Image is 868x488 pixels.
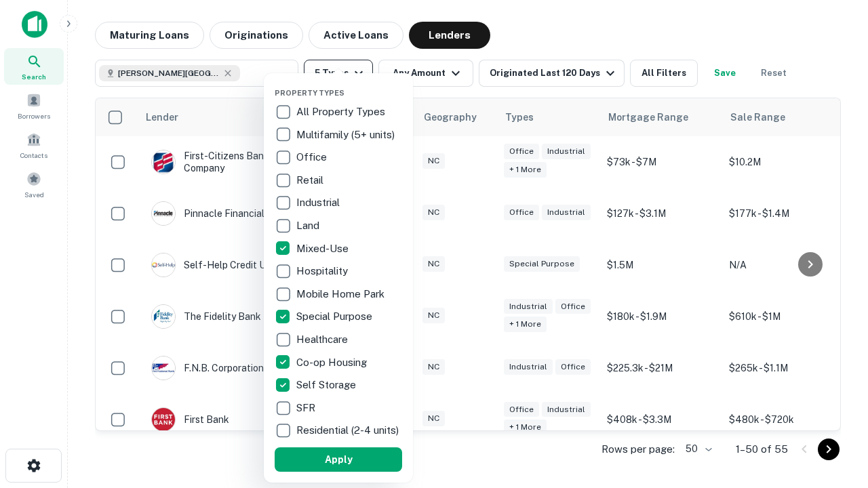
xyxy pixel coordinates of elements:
[296,172,326,188] p: Retail
[296,331,351,348] p: Healthcare
[296,377,359,393] p: Self Storage
[275,89,344,97] span: Property Types
[275,447,402,472] button: Apply
[296,400,318,416] p: SFR
[296,286,387,302] p: Mobile Home Park
[296,127,397,143] p: Multifamily (5+ units)
[296,218,322,234] p: Land
[296,149,330,165] p: Office
[296,263,351,279] p: Hospitality
[296,104,388,120] p: All Property Types
[800,380,868,445] iframe: Chat Widget
[296,241,351,257] p: Mixed-Use
[296,308,375,325] p: Special Purpose
[296,422,401,439] p: Residential (2-4 units)
[296,195,342,211] p: Industrial
[296,354,370,371] p: Co-op Housing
